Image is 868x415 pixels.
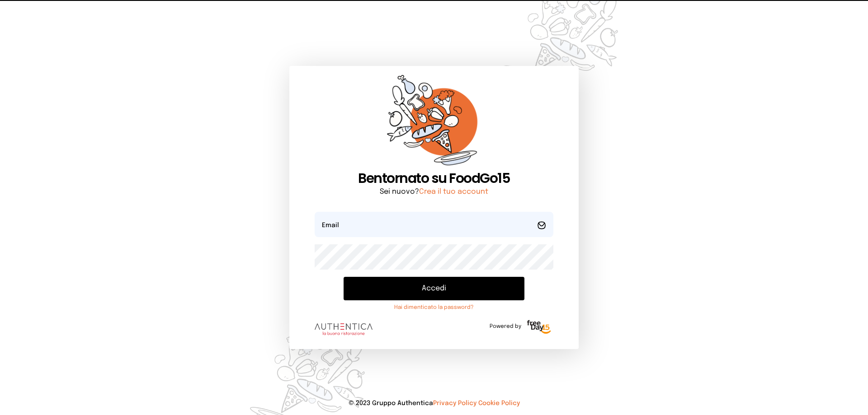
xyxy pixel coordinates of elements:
span: Powered by [490,323,521,330]
p: © 2023 Gruppo Authentica [14,399,854,408]
a: Cookie Policy [478,400,520,406]
img: logo.8f33a47.png [315,323,373,335]
button: Accedi [344,277,524,300]
a: Hai dimenticato la password? [344,304,524,311]
h1: Bentornato su FoodGo15 [315,170,553,187]
a: Privacy Policy [433,400,476,406]
a: Crea il tuo account [419,188,488,196]
p: Sei nuovo? [315,187,553,197]
img: logo-freeday.3e08031.png [525,318,553,336]
img: sticker-orange.65babaf.png [387,75,481,170]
